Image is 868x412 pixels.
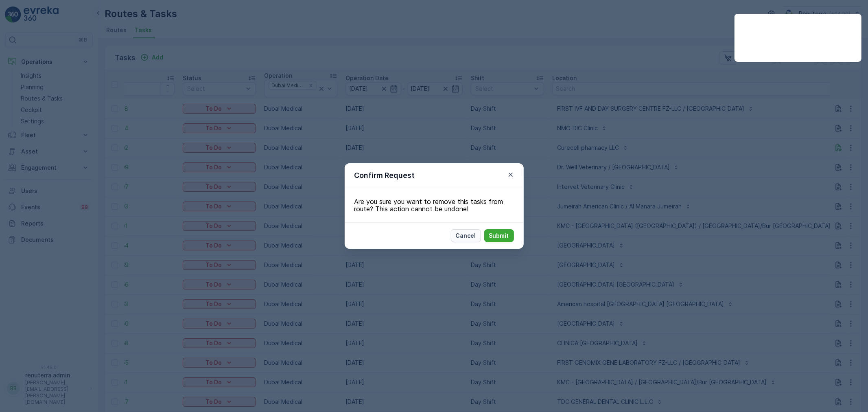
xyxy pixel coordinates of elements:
[354,170,415,181] p: Confirm Request
[345,188,524,222] div: Are you sure you want to remove this tasks from route? This action cannot be undone!
[451,229,481,242] button: Cancel
[456,232,476,240] p: Cancel
[484,229,514,242] button: Submit
[489,232,509,240] p: Submit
